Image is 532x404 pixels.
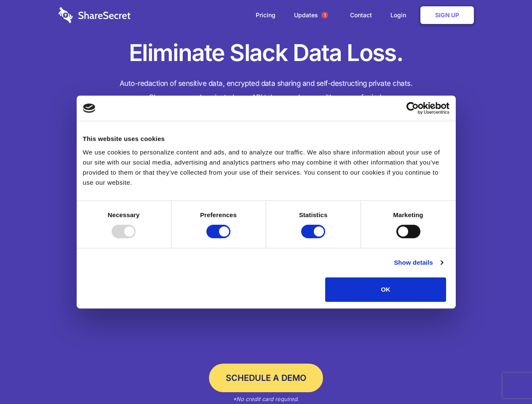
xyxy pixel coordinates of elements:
img: logo-wordmark-white-trans-d4663122ce5f474addd5e946df7df03e33cb6a1c49d2221995e7729f52c070b2.svg [59,7,131,23]
strong: Statistics [299,211,328,218]
h4: Auto-redaction of sensitive data, encrypted data sharing and self-destructing private chats. Shar... [59,77,474,104]
em: *No credit card required. [233,396,299,402]
a: Show details [394,258,443,268]
img: logo [83,104,96,113]
strong: Marketing [393,211,423,218]
a: Pricing [247,2,284,28]
div: We use cookies to personalize content and ads, and to analyze our traffic. We also share informat... [83,147,449,188]
a: Contact [342,2,380,28]
button: OK [325,277,446,302]
span: 1 [321,12,328,19]
a: Usercentrics Cookiebot - opens in a new window [376,102,449,114]
a: Schedule a Demo [209,364,323,392]
strong: Preferences [200,211,237,218]
a: Login [382,2,419,28]
strong: Necessary [108,211,140,218]
a: Sign Up [420,6,474,24]
div: This website uses cookies [83,134,449,144]
h1: Eliminate Slack Data Loss. [59,38,474,68]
